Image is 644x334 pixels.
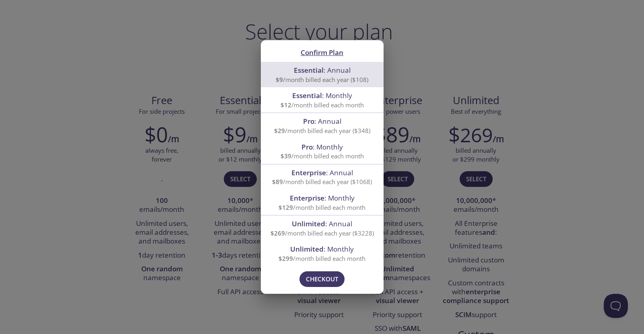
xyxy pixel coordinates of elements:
[301,142,343,152] span: : Monthly
[290,244,354,254] span: : Monthly
[261,190,384,215] div: Enterprise: Monthly$129/month billed each month
[301,142,313,152] span: Pro
[306,274,338,284] span: Checkout
[261,62,384,266] ul: confirm plan selection
[292,91,352,100] span: : Monthly
[281,101,291,109] span: $12
[261,241,384,266] div: Unlimited: Monthly$299/month billed each month
[291,168,326,177] span: Enterprise
[281,101,364,109] span: /month billed each month
[303,117,314,126] span: Pro
[261,113,384,138] div: Pro: Annual$29/month billed each year ($348)
[301,48,343,57] span: Confirm Plan
[279,203,365,211] span: /month billed each month
[272,178,372,186] span: /month billed each year ($1068)
[276,76,283,84] span: $9
[290,244,324,254] span: Unlimited
[261,164,384,190] div: Enterprise: Annual$89/month billed each year ($1068)
[303,117,341,126] span: : Annual
[272,178,283,186] span: $89
[299,271,345,287] button: Checkout
[261,139,384,164] div: Pro: Monthly$39/month billed each month
[292,219,352,228] span: : Annual
[274,127,285,135] span: $29
[270,229,285,237] span: $269
[279,254,365,262] span: /month billed each month
[279,254,293,262] span: $299
[294,66,324,75] span: Essential
[290,193,324,203] span: Enterprise
[279,203,293,211] span: $129
[261,215,384,241] div: Unlimited: Annual$269/month billed each year ($3228)
[261,87,384,113] div: Essential: Monthly$12/month billed each month
[261,62,384,87] div: Essential: Annual$9/month billed each year ($108)
[292,219,325,228] span: Unlimited
[290,193,355,203] span: : Monthly
[281,152,291,160] span: $39
[274,127,370,135] span: /month billed each year ($348)
[292,91,322,100] span: Essential
[276,76,368,84] span: /month billed each year ($108)
[294,66,351,75] span: : Annual
[270,229,374,237] span: /month billed each year ($3228)
[281,152,364,160] span: /month billed each month
[291,168,353,177] span: : Annual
